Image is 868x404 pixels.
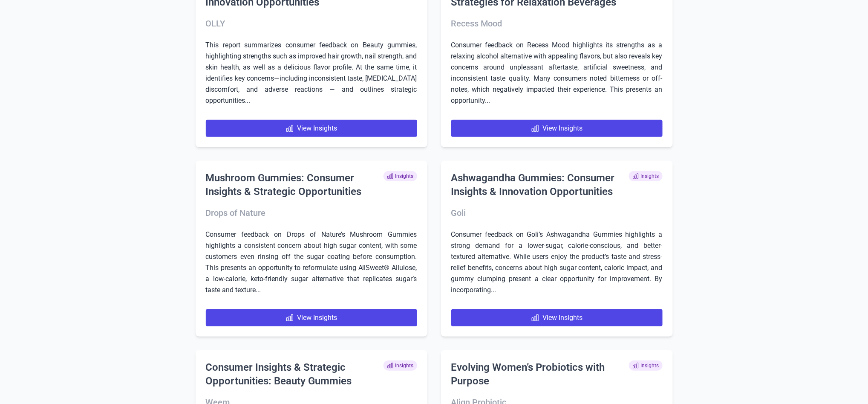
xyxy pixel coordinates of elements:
[451,40,663,106] p: Consumer feedback on Recess Mood highlights its strengths as a relaxing alcohol alternative with ...
[384,360,417,371] span: Insights
[206,120,417,137] a: View Insights
[451,229,663,296] p: Consumer feedback on Goli’s Ashwagandha Gummies highlights a strong demand for a lower-sugar, cal...
[451,360,629,388] h2: Evolving Women’s Probiotics with Purpose
[384,171,417,181] span: Insights
[206,360,384,388] h2: Consumer Insights & Strategic Opportunities: Beauty Gummies
[451,207,663,219] h3: Goli
[206,207,417,219] h3: Drops of Nature
[206,309,417,326] a: View Insights
[206,40,417,106] p: This report summarizes consumer feedback on Beauty gummies, highlighting strengths such as improv...
[629,360,663,371] span: Insights
[451,309,663,326] a: View Insights
[451,17,663,29] h3: Recess Mood
[451,171,629,198] h2: Ashwagandha Gummies: Consumer Insights & Innovation Opportunities
[206,171,384,198] h2: Mushroom Gummies: Consumer Insights & Strategic Opportunities
[206,229,417,296] p: Consumer feedback on Drops of Nature’s Mushroom Gummies highlights a consistent concern about hig...
[629,171,663,181] span: Insights
[206,17,417,29] h3: OLLY
[451,120,663,137] a: View Insights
